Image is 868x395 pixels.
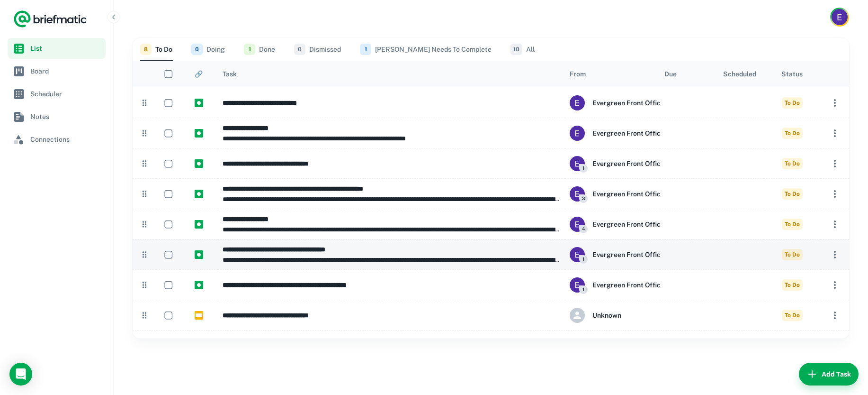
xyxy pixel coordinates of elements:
[570,126,585,141] img: ACg8ocKEnd85GMpc7C0H8eBAdxUFF5FG9_b1NjbhyUUEuV6RlVZoOA=s96-c
[579,164,588,173] span: 1
[799,363,859,386] button: Add Task
[30,89,102,99] span: Scheduler
[8,129,106,150] a: Connections
[592,189,664,199] h6: Evergreen Front Office
[592,249,664,260] h6: Evergreen Front Office
[8,106,106,127] a: Notes
[570,277,664,293] div: Evergreen Front Office
[195,99,203,107] img: https://app.briefmatic.com/assets/integrations/manual.png
[782,97,803,109] span: To Do
[195,281,203,289] img: https://app.briefmatic.com/assets/integrations/manual.png
[782,310,803,321] span: To Do
[782,158,803,169] span: To Do
[570,95,664,110] div: Evergreen Front Office
[579,255,588,264] span: 1
[195,190,203,198] img: https://app.briefmatic.com/assets/integrations/manual.png
[579,194,588,203] span: 3
[570,217,664,232] div: Evergreen Front Office
[9,363,32,386] div: Load Chat
[30,134,102,145] span: Connections
[592,158,664,169] h6: Evergreen Front Office
[664,70,677,78] div: Due
[592,280,664,290] h6: Evergreen Front Office
[570,308,621,323] div: Unknown
[30,43,102,54] span: List
[570,126,664,141] div: Evergreen Front Office
[8,38,106,59] a: List
[195,159,203,168] img: https://app.briefmatic.com/assets/integrations/manual.png
[360,38,492,61] button: [PERSON_NAME] Needs To Complete
[579,285,588,294] span: 1
[140,44,152,55] span: 8
[570,277,585,293] img: ACg8ocKEnd85GMpc7C0H8eBAdxUFF5FG9_b1NjbhyUUEuV6RlVZoOA=s96-c
[592,98,664,108] h6: Evergreen Front Office
[510,38,535,61] button: All
[294,38,341,61] button: Dismissed
[782,188,803,200] span: To Do
[191,44,203,55] span: 0
[782,219,803,230] span: To Do
[570,95,585,110] img: ACg8ocKEnd85GMpc7C0H8eBAdxUFF5FG9_b1NjbhyUUEuV6RlVZoOA=s96-c
[191,38,225,61] button: Doing
[195,70,203,78] div: 🔗
[195,311,203,320] img: https://app.briefmatic.com/assets/tasktypes/vnd.google-apps.presentation.png
[570,186,585,202] img: ACg8ocKEnd85GMpc7C0H8eBAdxUFF5FG9_b1NjbhyUUEuV6RlVZoOA=s96-c
[244,44,255,55] span: 1
[8,61,106,82] a: Board
[510,44,522,55] span: 10
[140,38,172,61] button: To Do
[570,156,585,171] img: ACg8ocKEnd85GMpc7C0H8eBAdxUFF5FG9_b1NjbhyUUEuV6RlVZoOA=s96-c
[30,66,102,76] span: Board
[592,310,621,321] h6: Unknown
[244,38,275,61] button: Done
[195,250,203,259] img: https://app.briefmatic.com/assets/integrations/manual.png
[570,217,585,232] img: ACg8ocKEnd85GMpc7C0H8eBAdxUFF5FG9_b1NjbhyUUEuV6RlVZoOA=s96-c
[294,44,305,55] span: 0
[13,9,87,28] a: Logo
[195,220,203,229] img: https://app.briefmatic.com/assets/integrations/manual.png
[570,70,586,78] div: From
[579,225,588,233] span: 4
[781,70,803,78] div: Status
[832,9,848,25] img: Evergreen Front Office
[592,219,664,230] h6: Evergreen Front Office
[570,247,585,262] img: ACg8ocKEnd85GMpc7C0H8eBAdxUFF5FG9_b1NjbhyUUEuV6RlVZoOA=s96-c
[723,70,756,78] div: Scheduled
[570,247,664,262] div: Evergreen Front Office
[570,156,664,171] div: Evergreen Front Office
[782,128,803,139] span: To Do
[223,70,237,78] div: Task
[782,249,803,260] span: To Do
[30,111,102,122] span: Notes
[360,44,371,55] span: 1
[8,83,106,104] a: Scheduler
[592,128,664,138] h6: Evergreen Front Office
[195,129,203,138] img: https://app.briefmatic.com/assets/integrations/manual.png
[782,279,803,291] span: To Do
[570,186,664,202] div: Evergreen Front Office
[830,8,849,27] button: Account button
